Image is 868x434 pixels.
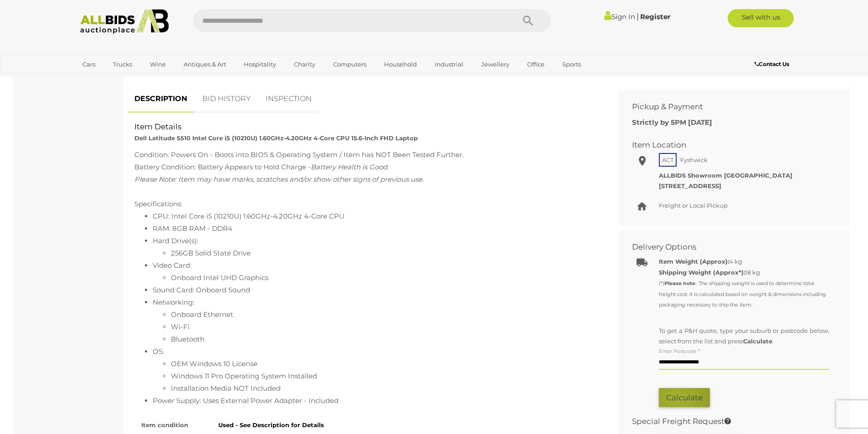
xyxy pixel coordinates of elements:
[178,57,232,72] a: Antiques & Art
[659,326,829,347] p: To get a P&H quote, type your suburb or postcode below, select from the list and press .
[153,284,598,296] li: Sound Card: Onboard Sound
[238,57,282,72] a: Hospitality
[153,210,598,222] li: CPU: Intel Core i5 (10210U) 1.60GHz-4.20GHz 4-Core CPU
[153,345,598,394] li: OS:
[475,57,515,72] a: Jewellery
[134,148,598,161] div: Condition: Powers On - Boots into BIOS & Operating System / Item has NOT Been Tested Further.
[171,271,598,284] li: Onboard Intel UHD Graphics
[259,86,318,112] a: INSPECTION
[171,357,598,370] li: OEM Windows 10 License
[659,280,826,308] small: (*) - The shipping weight is used to determine total freight cost. It is calculated based on weig...
[755,59,791,69] a: Contact Us
[632,141,822,149] h2: Item Location
[659,256,829,267] div: 4 kg
[632,417,822,426] h2: Special Freight Request
[637,11,639,21] span: |
[659,202,728,209] span: Freight or Local Pickup
[659,172,792,179] strong: ALLBIDS Showroom [GEOGRAPHIC_DATA]
[632,102,822,111] h2: Pickup & Payment
[195,86,257,112] a: BID HISTORY
[604,12,635,21] a: Sign In
[429,57,469,72] a: Industrial
[659,267,829,310] div: 18 kg
[171,382,598,394] li: Installation Media NOT Included
[288,57,321,72] a: Charity
[171,333,598,345] li: Bluetooth
[141,421,188,429] strong: Item condition
[171,370,598,382] li: Windows 11 Pro Operating System Installed
[659,182,721,189] strong: [STREET_ADDRESS]
[134,148,598,407] div: Battery Condition: Battery Appears to Hold Charge - Specifications:
[632,243,822,251] h2: Delivery Options
[134,175,424,184] span: Please Note: Item may have marks, scratches and/or show other signs of previous use.
[659,269,745,276] strong: Shipping Weight (Approx*):
[171,321,598,333] li: Wi-Fi
[755,61,789,67] b: Contact Us
[153,259,598,284] li: Video Card:
[153,235,598,259] li: Hard Drive(s):
[107,57,138,72] a: Trucks
[521,57,550,72] a: Office
[75,9,174,34] img: Allbids.com.au
[327,57,372,72] a: Computers
[311,163,389,171] span: Battery Health is Good.
[153,296,598,345] li: Networking:
[77,72,153,87] a: [GEOGRAPHIC_DATA]
[128,86,194,112] a: DESCRIPTION
[640,12,670,21] a: Register
[678,154,710,166] span: Fyshwick
[659,258,729,265] b: Item Weight (Approx):
[659,388,710,408] button: Calculate
[77,57,101,72] a: Cars
[171,308,598,321] li: Onboard Ethernet
[664,280,695,286] strong: Please note
[218,421,324,429] strong: Used - See Description for Details
[505,9,551,32] button: Search
[743,337,772,345] b: Calculate
[153,394,598,407] li: Power Supply: Uses External Power Adapter - Included
[728,9,794,27] a: Sell with us
[153,222,598,235] li: RAM: 8GB RAM - DDR4
[632,118,712,127] b: Strictly by 5PM [DATE]
[134,123,598,131] h2: Item Details
[144,57,172,72] a: Wine
[134,134,418,142] strong: Dell Latitude 5510 Intel Core i5 (10210U) 1.60GHz-4.20GHz 4-Core CPU 15.6-Inch FHD Laptop
[171,247,598,259] li: 256GB Solid State Drive
[556,57,587,72] a: Sports
[378,57,423,72] a: Household
[659,153,677,167] span: ACT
